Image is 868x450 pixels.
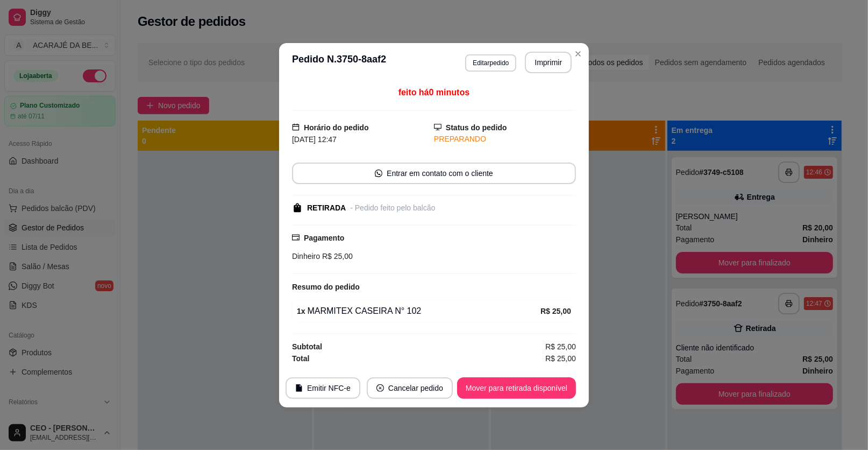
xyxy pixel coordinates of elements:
strong: Resumo do pedido [292,283,360,291]
div: RETIRADA [307,202,346,214]
button: fileEmitir NFC-e [286,377,360,399]
span: feito há 0 minutos [399,88,469,97]
button: close-circleCancelar pedido [367,377,453,399]
button: Editarpedido [465,54,516,72]
span: Dinheiro [292,252,320,261]
span: R$ 25,00 [320,252,353,261]
button: Mover para retirada disponível [457,377,576,399]
div: MARMITEX CASEIRA N° 102 [297,305,540,318]
h3: Pedido N. 3750-8aaf2 [292,52,386,73]
strong: Total [292,354,309,363]
span: file [295,384,303,392]
button: whats-appEntrar em contato com o cliente [292,163,576,184]
div: PREPARANDO [434,133,576,145]
span: calendar [292,123,300,131]
span: R$ 25,00 [545,353,576,364]
span: credit-card [292,234,300,241]
button: Close [570,45,587,62]
strong: 1 x [297,307,305,315]
span: [DATE] 12:47 [292,135,337,144]
strong: Status do pedido [446,123,507,132]
span: desktop [434,123,442,131]
strong: Horário do pedido [304,123,369,132]
strong: R$ 25,00 [540,307,571,315]
strong: Pagamento [304,234,344,242]
span: R$ 25,00 [545,341,576,353]
div: - Pedido feito pelo balcão [350,202,435,214]
strong: Subtotal [292,342,322,351]
button: Imprimir [525,52,572,73]
span: close-circle [376,384,384,392]
span: whats-app [375,170,382,177]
